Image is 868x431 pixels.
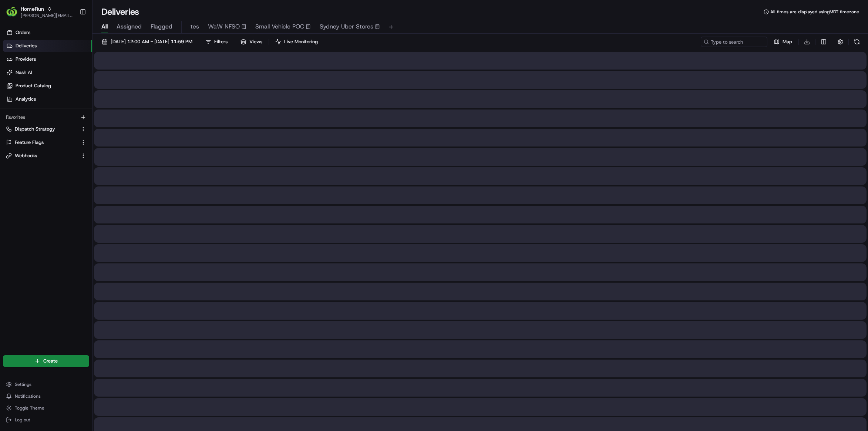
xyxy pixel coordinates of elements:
span: Dispatch Strategy [15,126,55,132]
span: Feature Flags [15,139,44,146]
span: tes [191,22,199,31]
span: Map [783,38,792,45]
span: Flagged [151,22,172,31]
a: Deliveries [3,40,92,52]
a: Webhooks [6,152,77,159]
span: Log out [15,417,30,423]
span: [DATE] 12:00 AM - [DATE] 11:59 PM [111,38,192,45]
span: Live Monitoring [284,38,318,45]
a: Feature Flags [6,139,77,146]
span: Providers [16,56,36,63]
span: Create [43,358,58,364]
span: Small Vehicle POC [255,22,304,31]
button: HomeRunHomeRun[PERSON_NAME][EMAIL_ADDRESS][DOMAIN_NAME] [3,3,77,21]
button: Log out [3,415,89,425]
a: Nash AI [3,67,92,78]
span: Sydney Uber Stores [320,22,373,31]
span: Nash AI [16,69,32,76]
button: Notifications [3,391,89,401]
a: Dispatch Strategy [6,126,77,132]
span: All times are displayed using MDT timezone [770,9,859,15]
button: [DATE] 12:00 AM - [DATE] 11:59 PM [98,37,196,47]
a: Orders [3,27,92,38]
button: Live Monitoring [272,37,321,47]
span: Filters [214,38,228,45]
span: Deliveries [16,43,37,49]
a: Analytics [3,93,92,105]
img: HomeRun [6,6,18,18]
button: [PERSON_NAME][EMAIL_ADDRESS][DOMAIN_NAME] [21,13,74,18]
span: Analytics [16,96,36,102]
span: Product Catalog [16,83,51,89]
button: Dispatch Strategy [3,123,89,135]
a: Product Catalog [3,80,92,92]
button: HomeRun [21,5,44,13]
button: Map [770,37,795,47]
span: Assigned [117,22,142,31]
span: Toggle Theme [15,405,44,411]
span: WaW NFSO [208,22,240,31]
button: Filters [202,37,231,47]
button: Refresh [852,37,862,47]
h1: Deliveries [101,6,139,18]
button: Create [3,355,89,367]
button: Feature Flags [3,137,89,148]
input: Type to search [701,37,767,47]
span: Views [249,38,262,45]
span: Settings [15,381,31,387]
span: Webhooks [15,152,37,159]
button: Webhooks [3,150,89,162]
span: Orders [16,29,30,36]
a: Providers [3,53,92,65]
button: Settings [3,379,89,390]
button: Views [237,37,266,47]
div: Favorites [3,111,89,123]
span: Notifications [15,393,41,399]
button: Toggle Theme [3,403,89,413]
span: All [101,22,108,31]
